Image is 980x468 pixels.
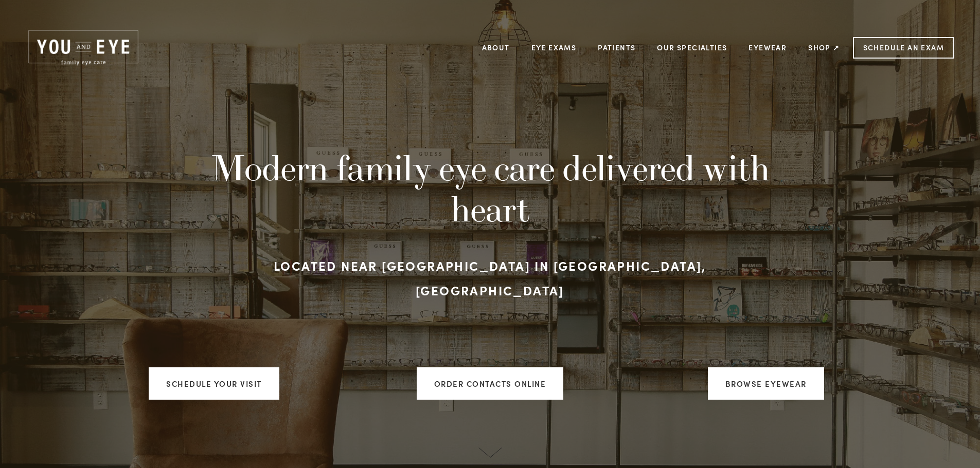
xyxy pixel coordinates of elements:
[207,147,773,230] h1: Modern family eye care delivered with heart
[531,40,577,55] a: Eye Exams
[657,43,727,52] a: Our Specialties
[26,28,141,67] img: Rochester, MN | You and Eye | Family Eye Care
[598,40,635,55] a: Patients
[749,40,787,55] a: Eyewear
[417,367,564,400] a: ORDER CONTACTS ONLINE
[149,367,279,400] a: Schedule your visit
[808,40,840,55] a: Shop ↗
[708,367,824,400] a: Browse Eyewear
[482,40,510,55] a: About
[274,257,710,298] strong: Located near [GEOGRAPHIC_DATA] in [GEOGRAPHIC_DATA], [GEOGRAPHIC_DATA]
[853,37,954,59] a: Schedule an Exam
